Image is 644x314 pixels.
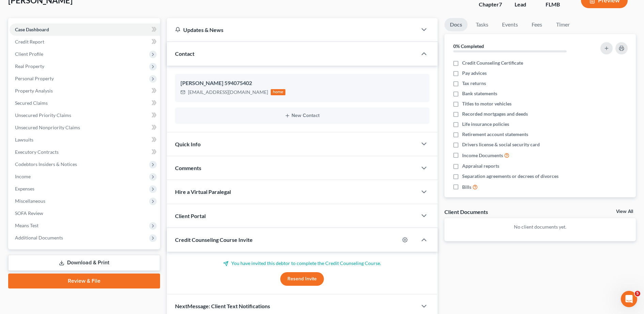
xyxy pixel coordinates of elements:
[462,141,540,148] span: Drivers license & social security card
[470,18,494,31] a: Tasks
[497,18,523,31] a: Events
[462,100,512,107] span: Titles to motor vehicles
[546,1,570,9] div: FLMB
[10,36,160,48] a: Credit Report
[175,260,429,267] p: You have invited this debtor to complete the Credit Counseling Course.
[462,152,503,159] span: Income Documents
[15,210,43,216] span: SOFA Review
[621,291,637,307] iframe: Intercom live chat
[175,188,231,195] span: Hire a Virtual Paralegal
[15,112,71,118] span: Unsecured Priority Claims
[175,141,201,147] span: Quick Info
[8,255,160,271] a: Download & Print
[175,236,253,243] span: Credit Counseling Course Invite
[15,51,43,57] span: Client Profile
[15,63,44,69] span: Real Property
[15,100,48,106] span: Secured Claims
[499,1,502,7] span: 7
[175,303,270,309] span: NextMessage: Client Text Notifications
[462,173,559,180] span: Separation agreements or decrees of divorces
[462,90,497,97] span: Bank statements
[15,186,34,192] span: Expenses
[15,198,45,204] span: Miscellaneous
[15,76,54,81] span: Personal Property
[188,89,268,96] div: [EMAIL_ADDRESS][DOMAIN_NAME]
[479,1,504,9] div: Chapter
[175,26,409,33] div: Updates & News
[15,149,59,155] span: Executory Contracts
[15,173,31,179] span: Income
[175,50,194,57] span: Contact
[462,131,528,138] span: Retirement account statements
[450,224,630,230] p: No client documents yet.
[15,27,49,32] span: Case Dashboard
[175,165,201,171] span: Comments
[271,89,286,95] div: home
[551,18,575,31] a: Timer
[462,80,486,87] span: Tax returns
[175,213,206,219] span: Client Portal
[15,222,38,228] span: Means Test
[10,23,160,36] a: Case Dashboard
[444,18,468,31] a: Docs
[462,163,499,169] span: Appraisal reports
[635,291,640,296] span: 5
[15,88,53,94] span: Property Analysis
[15,235,63,241] span: Additional Documents
[15,39,44,45] span: Credit Report
[10,121,160,134] a: Unsecured Nonpriority Claims
[15,137,33,143] span: Lawsuits
[10,97,160,109] a: Secured Claims
[462,111,528,117] span: Recorded mortgages and deeds
[180,79,424,87] div: [PERSON_NAME] 594075402
[180,113,424,118] button: New Contact
[453,43,484,49] strong: 0% Completed
[10,146,160,158] a: Executory Contracts
[15,161,77,167] span: Codebtors Insiders & Notices
[15,125,80,130] span: Unsecured Nonpriority Claims
[10,134,160,146] a: Lawsuits
[10,85,160,97] a: Property Analysis
[462,184,471,191] span: Bills
[515,1,535,9] div: Lead
[526,18,548,31] a: Fees
[444,208,488,215] div: Client Documents
[462,70,487,77] span: Pay advices
[8,274,160,288] a: Review & File
[10,207,160,219] a: SOFA Review
[616,209,633,214] a: View All
[462,60,523,66] span: Credit Counseling Certificate
[462,121,509,128] span: Life insurance policies
[280,272,324,286] button: Resend Invite
[10,109,160,121] a: Unsecured Priority Claims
